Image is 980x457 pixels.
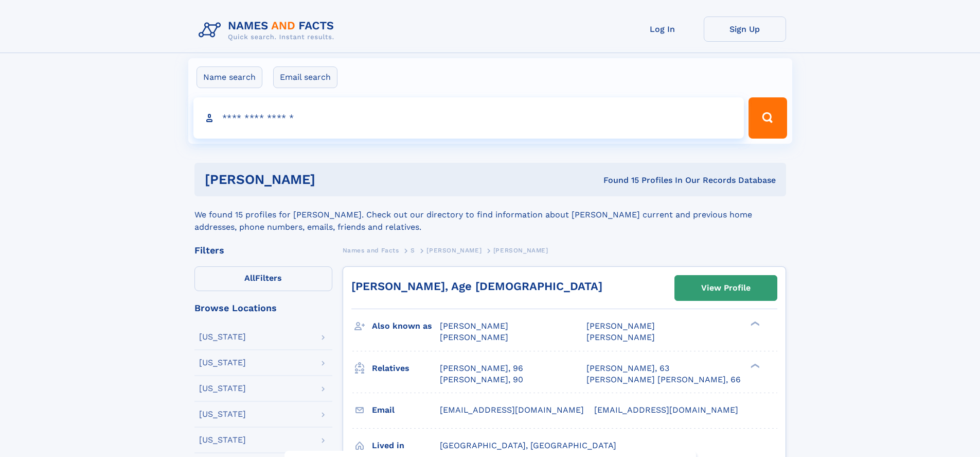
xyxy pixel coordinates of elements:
h3: Lived in [372,437,440,454]
a: Names and Facts [343,244,399,257]
div: ❯ [748,362,760,369]
div: [US_STATE] [199,436,246,444]
label: Filters [194,266,332,291]
div: Filters [194,246,332,255]
span: [EMAIL_ADDRESS][DOMAIN_NAME] [440,405,584,415]
a: S [411,244,415,257]
span: All [244,273,255,283]
a: [PERSON_NAME], 90 [440,374,523,385]
button: Search Button [749,97,787,139]
img: Logo Names and Facts [194,16,343,44]
div: ❯ [748,320,760,327]
span: [PERSON_NAME] [440,321,508,331]
h3: Also known as [372,317,440,335]
a: [PERSON_NAME] [426,244,482,257]
span: [PERSON_NAME] [586,332,655,342]
input: search input [193,97,744,139]
div: View Profile [701,276,751,300]
span: [GEOGRAPHIC_DATA], [GEOGRAPHIC_DATA] [440,441,616,450]
span: [EMAIL_ADDRESS][DOMAIN_NAME] [594,405,738,415]
a: [PERSON_NAME], 63 [586,363,669,374]
h3: Relatives [372,360,440,377]
div: We found 15 profiles for [PERSON_NAME]. Check out our directory to find information about [PERSON... [194,196,786,233]
div: [US_STATE] [199,384,246,393]
span: S [411,247,415,254]
h3: Email [372,401,440,419]
div: [US_STATE] [199,333,246,341]
a: Log In [621,16,704,42]
span: [PERSON_NAME] [586,321,655,331]
span: [PERSON_NAME] [426,247,482,254]
a: [PERSON_NAME] [PERSON_NAME], 66 [586,374,741,385]
span: [PERSON_NAME] [440,332,508,342]
a: Sign Up [704,16,786,42]
a: View Profile [675,276,777,300]
label: Email search [273,66,337,88]
div: [US_STATE] [199,359,246,367]
h1: [PERSON_NAME] [205,173,459,186]
div: Found 15 Profiles In Our Records Database [459,175,776,186]
div: [US_STATE] [199,410,246,418]
a: [PERSON_NAME], Age [DEMOGRAPHIC_DATA] [351,280,602,293]
label: Name search [197,66,262,88]
a: [PERSON_NAME], 96 [440,363,523,374]
span: [PERSON_NAME] [493,247,548,254]
div: Browse Locations [194,303,332,313]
